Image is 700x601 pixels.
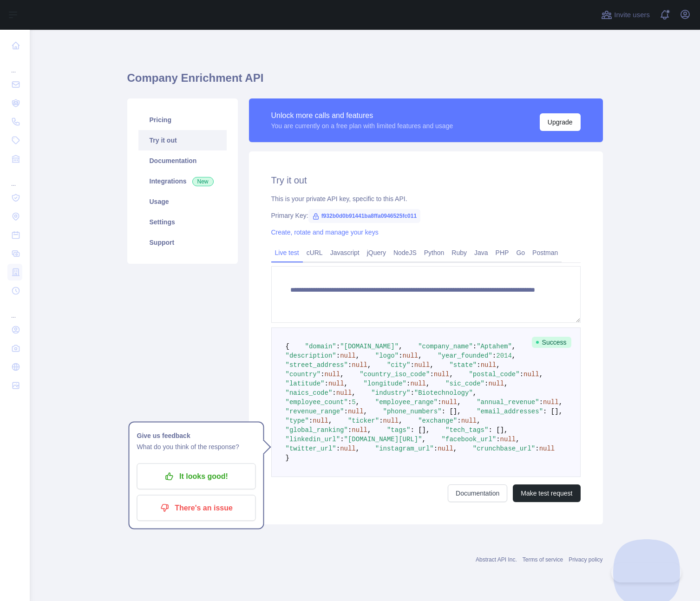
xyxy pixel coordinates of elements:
span: "country_iso_code" [360,371,430,378]
a: Live test [271,245,303,260]
span: , [356,398,360,406]
span: "[DOMAIN_NAME]" [340,343,399,350]
span: null [313,417,328,425]
span: : [410,361,414,369]
a: Ruby [448,245,471,260]
span: "latitude" [286,380,325,387]
span: null [543,398,559,406]
span: , [422,436,426,443]
span: "[DOMAIN_NAME][URL]" [344,436,422,443]
span: , [430,361,433,369]
a: Terms of service [523,556,563,563]
span: Invite users [614,10,650,20]
span: : [438,398,441,406]
div: Primary Key: [271,211,581,220]
span: : [539,398,543,406]
span: 2014 [496,352,512,359]
a: Abstract API Inc. [476,556,517,563]
div: This is your private API key, specific to this API. [271,194,581,203]
span: : [473,343,477,350]
span: : [520,371,523,378]
span: : [348,398,352,406]
span: : [336,445,340,452]
a: Python [420,245,448,260]
span: : [379,417,383,425]
a: Try it out [138,130,227,150]
span: "tags" [387,426,410,434]
span: null [348,408,364,415]
span: , [356,445,360,452]
span: "employee_count" [286,398,348,406]
span: : [348,426,352,434]
span: , [418,352,422,359]
span: : [348,361,352,369]
span: null [414,361,430,369]
h1: Give us feedback [137,430,256,441]
span: : [484,380,488,387]
span: : [535,445,539,452]
span: "crunchbase_url" [473,445,535,452]
span: "type" [286,417,309,425]
span: , [328,417,332,425]
span: null [340,445,356,452]
span: "exchange" [418,417,457,425]
h2: Try it out [271,174,581,187]
span: null [325,371,340,378]
span: "phone_numbers" [383,408,442,415]
span: "Biotechnology" [414,389,473,397]
span: "city" [387,361,410,369]
span: , [539,371,543,378]
a: Pricing [138,110,227,130]
span: "ticker" [348,417,379,425]
span: null [340,352,356,359]
span: : [410,389,414,397]
span: , [367,426,371,434]
span: , [426,380,430,387]
button: Invite users [599,7,652,22]
span: : [477,361,480,369]
span: , [344,380,348,387]
span: , [364,408,367,415]
span: null [352,361,367,369]
span: null [539,445,555,452]
a: Create, rotate and manage your keys [271,229,379,236]
span: 5 [352,398,355,406]
button: Upgrade [540,113,581,131]
span: null [438,445,453,452]
span: null [434,371,450,378]
span: "employee_range" [375,398,438,406]
span: , [453,445,457,452]
a: Go [512,245,529,260]
span: null [442,398,458,406]
a: Postman [529,245,562,260]
span: "domain" [305,343,336,350]
span: "country" [286,371,321,378]
span: null [500,436,516,443]
span: "revenue_range" [286,408,344,415]
span: , [399,343,402,350]
span: Success [532,337,571,348]
a: PHP [492,245,513,260]
a: NodeJS [390,245,420,260]
span: null [523,371,539,378]
span: "global_ranking" [286,426,348,434]
span: , [367,361,371,369]
span: , [473,389,477,397]
a: Java [471,245,492,260]
span: "street_address" [286,361,348,369]
span: "state" [449,361,477,369]
iframe: Toggle Customer Support [611,563,681,582]
span: null [481,361,497,369]
span: : [309,417,313,425]
span: null [383,417,399,425]
span: "Aptahem" [477,343,512,350]
span: "tech_tags" [445,426,488,434]
a: Documentation [138,150,227,171]
span: , [399,417,402,425]
span: : [344,408,348,415]
p: What do you think of the response? [137,441,256,452]
a: Integrations New [138,171,227,191]
span: "annual_revenue" [477,398,539,406]
a: Documentation [448,484,507,502]
div: ... [7,169,22,188]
